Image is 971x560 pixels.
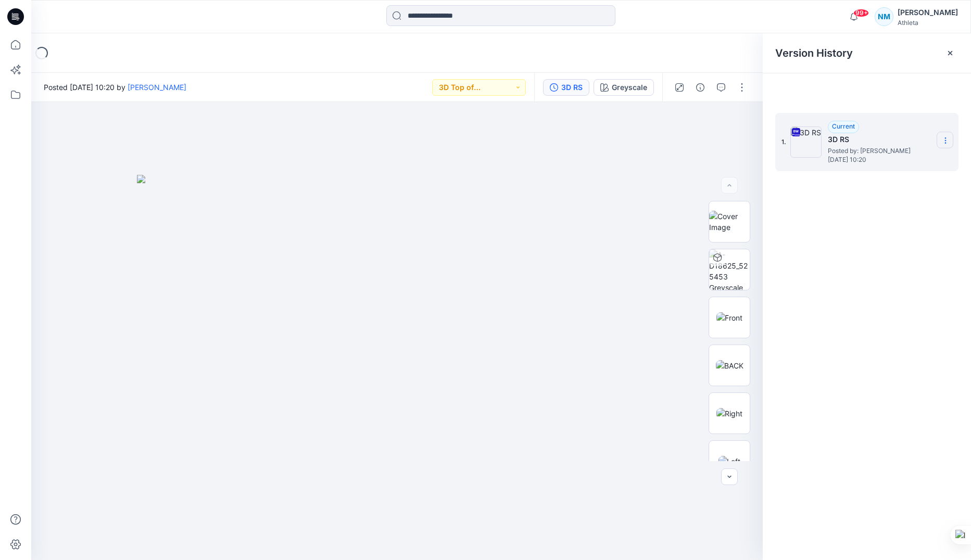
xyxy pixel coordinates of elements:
[853,9,869,17] span: 99+
[781,137,786,147] span: 1.
[709,211,750,233] img: Cover Image
[718,456,740,467] img: Left
[561,82,583,93] div: 3D RS
[946,49,954,57] button: Close
[716,360,743,371] img: BACK
[832,122,855,130] span: Current
[44,82,186,93] span: Posted [DATE] 10:20 by
[594,79,654,96] button: Greyscale
[828,133,932,146] h5: 3D RS
[128,83,186,92] a: [PERSON_NAME]
[790,126,822,158] img: 3D RS
[775,47,853,59] span: Version History
[898,6,958,19] div: [PERSON_NAME]
[828,146,932,156] span: Posted by: Debbie Chu
[543,79,589,96] button: 3D RS
[709,249,750,290] img: A-D18625_525453 Greyscale
[716,408,742,419] img: Right
[898,19,958,27] div: Athleta
[692,79,709,96] button: Details
[716,312,742,323] img: Front
[828,156,932,163] span: [DATE] 10:20
[137,175,658,560] img: eyJhbGciOiJIUzI1NiIsImtpZCI6IjAiLCJzbHQiOiJzZXMiLCJ0eXAiOiJKV1QifQ.eyJkYXRhIjp7InR5cGUiOiJzdG9yYW...
[875,7,893,26] div: NM
[612,82,647,93] div: Greyscale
